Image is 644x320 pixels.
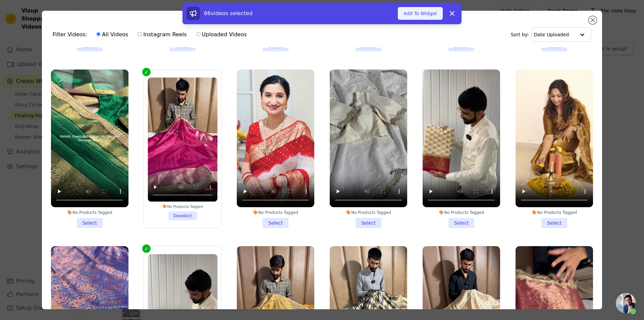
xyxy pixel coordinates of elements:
[51,210,128,215] div: No Products Tagged
[423,210,500,215] div: No Products Tagged
[237,210,314,215] div: No Products Tagged
[204,10,253,16] span: 66 videos selected
[516,210,593,215] div: No Products Tagged
[137,30,187,39] label: Instagram Reels
[96,30,128,39] label: All Videos
[53,27,251,42] div: Filter Videos:
[616,293,636,313] div: Open chat
[148,204,217,209] div: No Products Tagged
[196,30,247,39] label: Uploaded Videos
[330,210,407,215] div: No Products Tagged
[511,28,592,42] div: Sort by:
[398,7,443,20] button: Add To Widget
